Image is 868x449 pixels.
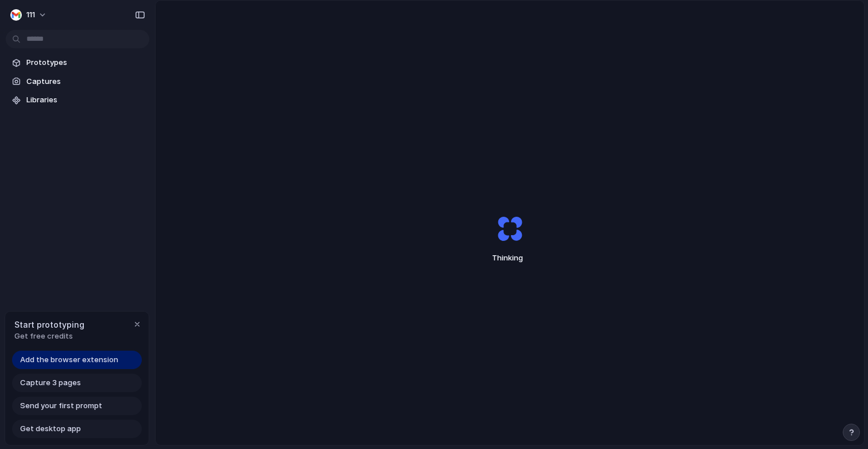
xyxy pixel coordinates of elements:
a: Prototypes [6,54,149,71]
a: Libraries [6,91,149,109]
a: Captures [6,73,149,90]
a: Add the browser extension [12,351,142,369]
span: 111 [26,9,35,21]
a: Get desktop app [12,420,142,438]
span: Start prototyping [14,318,84,331]
button: 111 [6,6,53,24]
span: Add the browser extension [20,354,118,366]
span: Send your first prompt [20,400,102,412]
span: Libraries [26,94,145,106]
span: Get desktop app [20,423,81,435]
span: Prototypes [26,57,145,68]
span: Captures [26,76,145,87]
span: Capture 3 pages [20,377,81,389]
span: Get free credits [14,331,84,342]
span: Thinking [470,252,549,264]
